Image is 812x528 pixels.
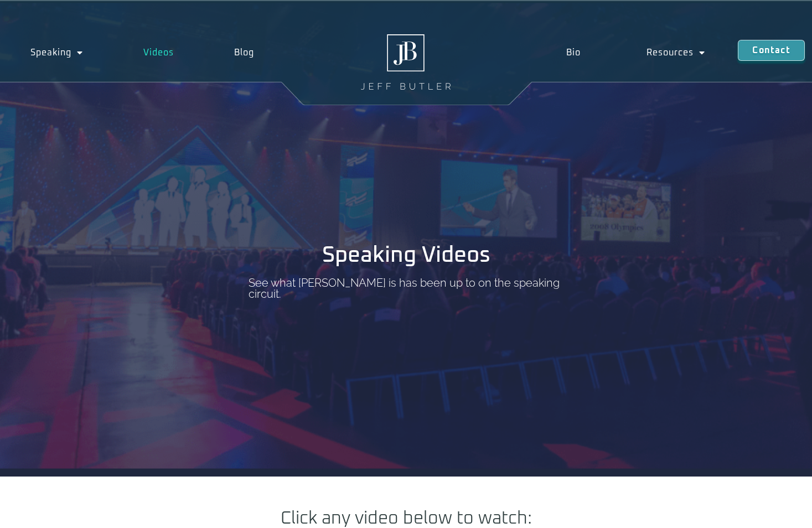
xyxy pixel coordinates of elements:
[322,244,490,266] h1: Speaking Videos
[249,277,564,299] p: See what [PERSON_NAME] is has been up to on the speaking circuit.
[77,510,735,527] h2: Click any video below to watch:
[204,40,284,65] a: Blog
[752,46,790,55] span: Contact
[113,40,204,65] a: Videos
[613,40,738,65] a: Resources
[533,40,613,65] a: Bio
[738,40,804,61] a: Contact
[533,40,738,65] nav: Menu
